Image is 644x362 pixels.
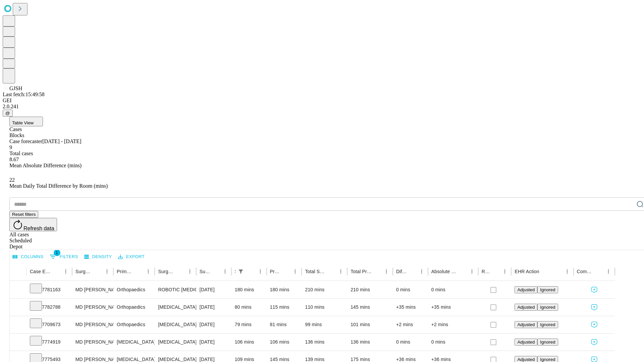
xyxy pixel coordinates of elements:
[382,267,391,276] button: Menu
[158,281,193,298] div: ROBOTIC [MEDICAL_DATA] KNEE TOTAL
[290,267,300,276] button: Menu
[75,281,110,298] div: MD [PERSON_NAME] [PERSON_NAME] Md
[336,267,345,276] button: Menu
[42,138,81,144] span: [DATE] - [DATE]
[491,267,500,276] button: Sort
[13,319,23,331] button: Expand
[500,267,509,276] button: Menu
[270,299,299,316] div: 115 mins
[537,339,558,346] button: Ignored
[30,269,51,274] div: Case Epic Id
[75,316,110,333] div: MD [PERSON_NAME] [PERSON_NAME] Md
[235,281,263,298] div: 180 mins
[48,251,80,262] button: Show filters
[13,284,23,296] button: Expand
[431,269,457,274] div: Absolute Difference
[351,299,389,316] div: 145 mins
[281,267,290,276] button: Sort
[9,117,43,126] button: Table View
[117,281,151,298] div: Orthopaedics
[467,267,477,276] button: Menu
[75,334,110,351] div: MD [PERSON_NAME] E Md
[3,98,641,104] div: GEI
[577,269,594,274] div: Comments
[396,281,425,298] div: 0 mins
[540,357,555,362] span: Ignored
[517,305,535,310] span: Adjusted
[540,322,555,327] span: Ignored
[83,252,114,262] button: Density
[396,316,425,333] div: +2 mins
[3,104,641,110] div: 2.0.241
[417,267,426,276] button: Menu
[594,267,604,276] button: Sort
[431,316,475,333] div: +2 mins
[604,267,613,276] button: Menu
[235,299,263,316] div: 80 mins
[517,357,535,362] span: Adjusted
[102,267,112,276] button: Menu
[3,110,13,117] button: @
[540,287,555,292] span: Ignored
[562,267,572,276] button: Menu
[537,286,558,293] button: Ignored
[517,340,535,345] span: Adjusted
[515,269,539,274] div: EHR Action
[185,267,195,276] button: Menu
[30,299,69,316] div: 7782788
[200,281,228,298] div: [DATE]
[540,340,555,345] span: Ignored
[200,334,228,351] div: [DATE]
[517,322,535,327] span: Adjusted
[13,337,23,348] button: Expand
[30,334,69,351] div: 7774919
[117,269,133,274] div: Primary Service
[12,212,36,217] span: Reset filters
[200,299,228,316] div: [DATE]
[9,163,82,168] span: Mean Absolute Difference (mins)
[158,334,193,351] div: [MEDICAL_DATA]
[75,299,110,316] div: MD [PERSON_NAME] [PERSON_NAME] Md
[235,334,263,351] div: 106 mins
[9,157,19,162] span: 8.67
[256,267,265,276] button: Menu
[515,304,537,311] button: Adjusted
[12,120,34,125] span: Table View
[270,316,299,333] div: 81 mins
[61,267,70,276] button: Menu
[517,287,535,292] span: Adjusted
[515,286,537,293] button: Adjusted
[9,183,108,189] span: Mean Daily Total Difference by Room (mins)
[515,321,537,328] button: Adjusted
[117,334,151,351] div: [MEDICAL_DATA]
[540,267,549,276] button: Sort
[9,150,33,156] span: Total cases
[431,281,475,298] div: 0 mins
[211,267,220,276] button: Sort
[235,316,263,333] div: 79 mins
[372,267,382,276] button: Sort
[134,267,144,276] button: Sort
[75,269,92,274] div: Surgeon Name
[52,267,61,276] button: Sort
[30,281,69,298] div: 7781163
[396,269,407,274] div: Difference
[396,334,425,351] div: 0 mins
[482,269,490,274] div: Resolved in EHR
[305,269,326,274] div: Total Scheduled Duration
[305,299,344,316] div: 110 mins
[9,218,57,231] button: Refresh data
[200,316,228,333] div: [DATE]
[23,226,54,231] span: Refresh data
[396,299,425,316] div: +35 mins
[236,267,246,276] div: 1 active filter
[5,111,10,116] span: @
[9,144,12,150] span: 9
[537,304,558,311] button: Ignored
[93,267,102,276] button: Sort
[11,252,45,262] button: Select columns
[351,281,389,298] div: 210 mins
[305,316,344,333] div: 99 mins
[158,316,193,333] div: [MEDICAL_DATA] WITH [MEDICAL_DATA] REPAIR
[431,299,475,316] div: +35 mins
